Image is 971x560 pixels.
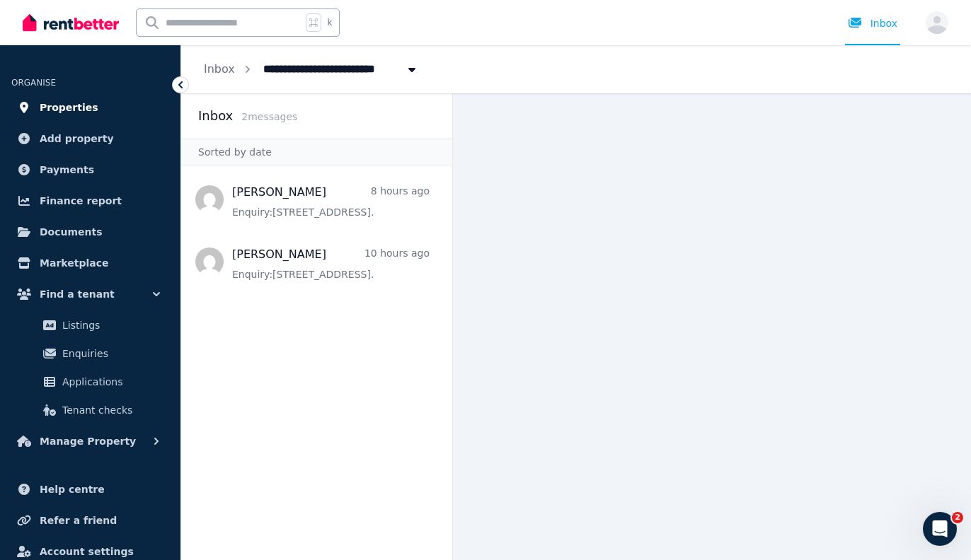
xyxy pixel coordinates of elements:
button: Find a tenant [11,280,169,308]
span: Refer a friend [40,512,117,529]
a: Marketplace [11,249,169,277]
span: Documents [40,223,103,240]
div: Inbox [848,16,897,30]
span: ORGANISE [11,78,56,88]
span: Payments [40,161,94,178]
img: RentBetter [23,12,119,33]
a: Documents [11,218,169,246]
a: Properties [11,93,169,122]
span: Manage Property [40,433,136,450]
a: Enquiries [17,339,163,368]
span: 2 message s [241,111,297,122]
span: Enquiries [62,345,158,362]
span: Properties [40,99,98,116]
a: Finance report [11,187,169,215]
span: Applications [62,373,158,390]
span: Help centre [40,481,105,498]
a: Tenant checks [17,396,163,424]
span: Add property [40,130,114,147]
span: 2 [952,512,963,523]
div: Sorted by date [181,139,452,165]
span: Tenant checks [62,402,158,419]
span: Marketplace [40,255,108,272]
a: Payments [11,156,169,184]
button: Manage Property [11,427,169,455]
span: Account settings [40,543,134,560]
span: Finance report [40,192,122,209]
a: [PERSON_NAME]8 hours agoEnquiry:[STREET_ADDRESS]. [232,184,430,219]
a: [PERSON_NAME]10 hours agoEnquiry:[STREET_ADDRESS]. [232,246,430,281]
a: Listings [17,311,163,339]
a: Help centre [11,475,169,503]
h2: Inbox [198,106,233,126]
span: k [327,17,332,28]
nav: Message list [181,165,452,560]
a: Add property [11,124,169,153]
a: Refer a friend [11,506,169,535]
iframe: Intercom live chat [923,512,957,546]
a: Inbox [204,62,235,76]
span: Find a tenant [40,286,115,303]
span: Listings [62,317,158,334]
a: Applications [17,368,163,396]
nav: Breadcrumb [181,45,442,93]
